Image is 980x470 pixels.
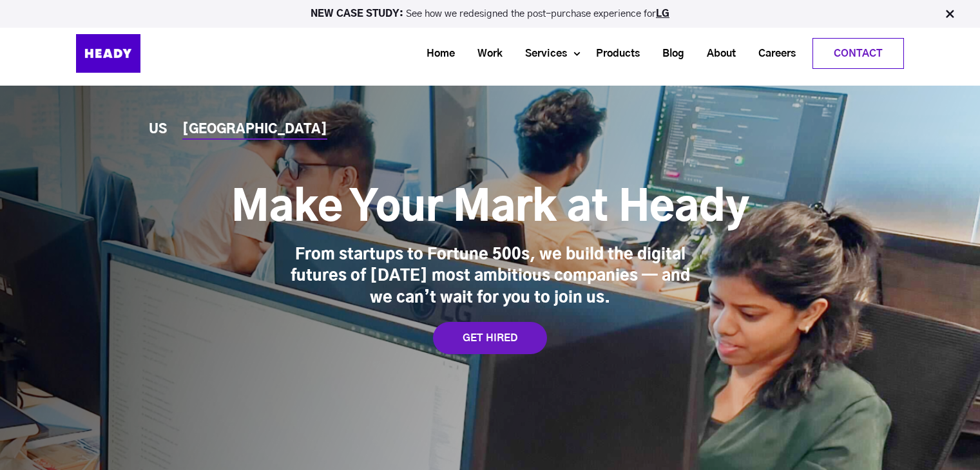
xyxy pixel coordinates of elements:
a: Careers [742,42,802,66]
a: Services [509,42,573,66]
a: Products [580,42,646,66]
img: Heady_Logo_Web-01 (1) [76,34,140,73]
div: From startups to Fortune 500s, we build the digital futures of [DATE] most ambitious companies — ... [291,245,690,310]
a: Blog [646,42,691,66]
a: GET HIRED [433,322,547,354]
a: Home [410,42,461,66]
div: Navigation Menu [173,38,904,69]
img: Close Bar [943,8,956,21]
a: US [149,123,167,136]
a: [GEOGRAPHIC_DATA] [182,123,327,136]
a: Contact [813,39,903,68]
a: Work [461,42,509,66]
p: See how we redesigned the post-purchase experience for [6,9,974,19]
strong: NEW CASE STUDY: [311,9,406,19]
a: About [691,42,742,66]
a: LG [656,9,669,19]
h1: Make Your Mark at Heady [231,183,749,234]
